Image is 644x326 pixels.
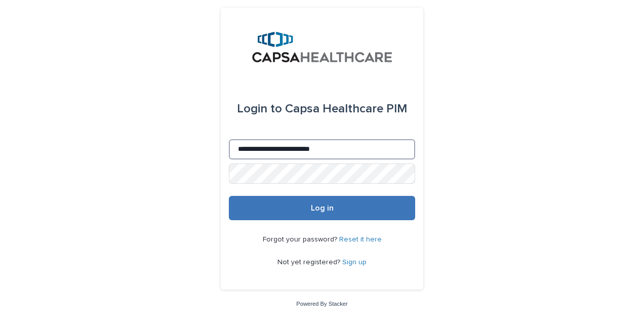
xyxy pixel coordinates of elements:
a: Reset it here [339,236,382,243]
div: Capsa Healthcare PIM [237,95,407,123]
button: Log in [229,196,415,220]
a: Powered By Stacker [296,301,347,307]
span: Forgot your password? [263,236,339,243]
span: Login to [237,103,282,115]
a: Sign up [342,259,367,266]
img: B5p4sRfuTuC72oLToeu7 [252,32,392,62]
span: Not yet registered? [277,259,342,266]
span: Log in [311,204,334,212]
